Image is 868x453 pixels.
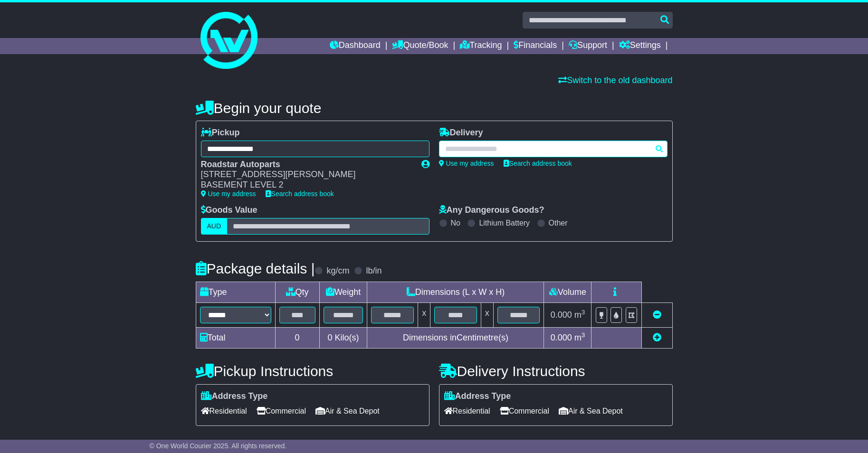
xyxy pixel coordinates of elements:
[653,333,661,342] a: Add new item
[196,363,429,379] h4: Pickup Instructions
[549,218,568,227] label: Other
[150,442,287,450] span: © One World Courier 2025. All rights reserved.
[201,391,268,402] label: Address Type
[582,331,585,339] sup: 3
[500,404,549,418] span: Commercial
[439,141,668,157] typeahead: Please provide city
[257,404,306,418] span: Commercial
[514,38,557,54] a: Financials
[201,128,240,138] label: Pickup
[551,333,572,342] span: 0.000
[201,170,412,180] div: [STREET_ADDRESS][PERSON_NAME]
[558,75,672,85] a: Switch to the old dashboard
[439,128,483,138] label: Delivery
[439,205,544,216] label: Any Dangerous Goods?
[196,282,275,302] td: Type
[367,327,544,348] td: Dimensions in Centimetre(s)
[444,404,490,418] span: Residential
[569,38,607,54] a: Support
[504,160,572,167] a: Search address book
[196,100,673,116] h4: Begin your quote
[451,218,460,227] label: No
[366,266,382,276] label: lb/in
[392,38,448,54] a: Quote/Book
[201,205,258,216] label: Goods Value
[574,310,585,320] span: m
[551,310,572,320] span: 0.000
[582,309,585,316] sup: 3
[315,404,380,418] span: Air & Sea Depot
[439,160,494,167] a: Use my address
[319,327,367,348] td: Kilo(s)
[559,404,623,418] span: Air & Sea Depot
[196,261,315,276] h4: Package details |
[201,218,228,235] label: AUD
[418,302,430,327] td: x
[460,38,502,54] a: Tracking
[201,190,256,198] a: Use my address
[574,333,585,342] span: m
[201,404,247,418] span: Residential
[275,282,319,302] td: Qty
[319,282,367,302] td: Weight
[444,391,511,402] label: Address Type
[619,38,661,54] a: Settings
[367,282,544,302] td: Dimensions (L x W x H)
[266,190,334,198] a: Search address book
[327,333,332,342] span: 0
[544,282,591,302] td: Volume
[330,38,381,54] a: Dashboard
[326,266,349,276] label: kg/cm
[201,160,412,170] div: Roadstar Autoparts
[275,327,319,348] td: 0
[201,180,412,190] div: BASEMENT LEVEL 2
[479,218,530,227] label: Lithium Battery
[439,363,673,379] h4: Delivery Instructions
[653,310,661,320] a: Remove this item
[481,302,493,327] td: x
[196,327,275,348] td: Total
